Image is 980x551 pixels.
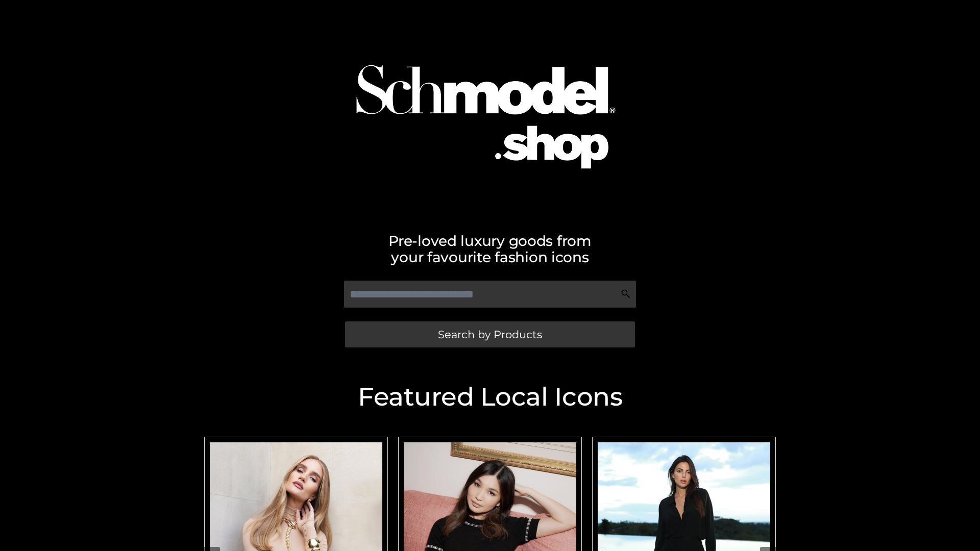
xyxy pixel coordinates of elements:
span: Search by Products [438,329,542,340]
h2: Pre-loved luxury goods from your favourite fashion icons [199,233,781,265]
h2: Featured Local Icons​ [199,384,781,410]
a: Search by Products [345,321,635,347]
img: Search Icon [621,289,631,299]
